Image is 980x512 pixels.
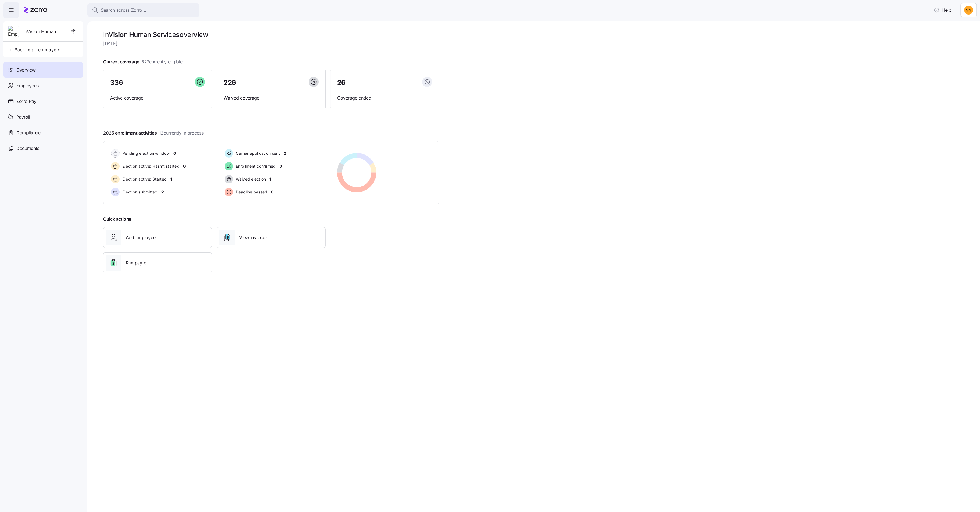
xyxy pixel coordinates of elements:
span: Coverage ended [337,94,432,102]
span: 1 [269,176,271,182]
span: Compliance [16,129,41,136]
span: 0 [183,163,186,169]
span: 26 [337,79,346,86]
a: Compliance [3,125,83,140]
span: Waived election [234,176,266,182]
span: 527 currently eligible [141,58,182,65]
span: Add employee [126,234,155,241]
span: Zorro Pay [16,98,36,105]
span: 12 currently in process [159,130,204,137]
span: 0 [173,151,176,156]
button: Search across Zorro... [87,3,199,17]
img: 03df8804be8400ef86d83aae3e04acca [964,6,973,15]
a: Documents [3,140,83,156]
span: View invoices [239,234,267,241]
h1: InVision Human Services overview [103,30,439,39]
span: Run payroll [126,259,148,266]
a: Overview [3,62,83,78]
span: InVision Human Services [24,28,64,35]
span: 226 [224,79,236,86]
button: Help [929,4,956,16]
span: 6 [271,189,273,195]
span: Documents [16,145,39,152]
span: 2 [161,189,164,195]
span: Enrollment confirmed [234,163,276,169]
span: Pending election window [121,151,170,156]
span: Election active: Started [121,176,167,182]
span: Overview [16,66,35,73]
span: 1 [170,176,172,182]
span: Election active: Hasn't started [121,163,180,169]
span: Back to all employers [8,46,60,53]
span: Election submitted [121,189,158,195]
span: Payroll [16,114,30,121]
span: Carrier application sent [234,151,280,156]
span: [DATE] [103,40,439,47]
button: Back to all employers [6,44,62,55]
span: 2025 enrollment activities [103,130,204,137]
a: Zorro Pay [3,93,83,109]
span: Search across Zorro... [101,7,146,14]
span: Help [934,7,951,13]
img: Employer logo [8,26,19,37]
span: Active coverage [110,94,205,102]
span: Waived coverage [224,94,318,102]
span: Employees [16,82,39,89]
span: 2 [284,151,286,156]
a: Employees [3,78,83,93]
span: 0 [280,163,282,169]
a: Payroll [3,109,83,125]
span: 336 [110,79,123,86]
span: Quick actions [103,216,131,223]
span: Current coverage [103,58,182,65]
span: Deadline passed [234,189,267,195]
